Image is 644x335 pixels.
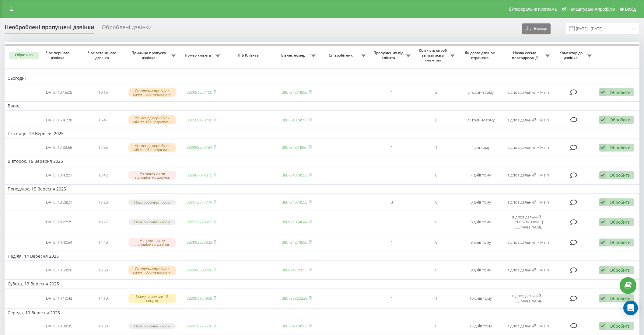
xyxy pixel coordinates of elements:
td: Субота, 13 Вересня 2025 [5,279,639,288]
td: 1 [369,262,414,278]
td: 0 [414,167,458,183]
td: 10 днів тому [458,290,503,307]
td: 1 [369,140,414,156]
td: 0 [414,195,458,210]
td: Вівторок, 16 Вересня 2025 [5,157,639,166]
div: Обробити [610,172,631,178]
td: Понеділок, 15 Вересня 2025 [5,184,639,194]
td: 1 [369,319,414,333]
span: Причина пропуску дзвінка [128,51,170,60]
td: 1 [414,140,458,156]
td: 1 [369,290,414,307]
td: [DATE] 10:15:05 [36,84,81,100]
div: Поза робочим часом [128,200,176,205]
td: 1 [369,167,414,183]
td: відповідальний + Main [503,234,554,250]
td: 0 [414,112,458,128]
div: Поза робочим часом [128,323,176,329]
a: 380734374550 [282,145,307,150]
span: Час першого дзвінка [41,51,76,60]
td: 1 [414,290,458,307]
div: Обробити [610,295,631,301]
span: Налаштування профілю [567,7,615,12]
a: 380674176055 [282,267,307,273]
div: Поза робочим часом [128,219,176,225]
a: 380968830760 [187,267,212,273]
div: Обробити [610,145,631,150]
div: Open Intercom Messenger [623,301,638,315]
td: 17:33 [81,140,125,156]
td: 8 днів тому [458,234,503,250]
td: 14:40 [81,234,125,250]
td: 8 днів тому [458,195,503,210]
td: 2 [414,84,458,100]
td: П’ятниця, 19 Вересня 2025 [5,129,639,138]
td: відповідальний + Main [503,84,554,100]
td: 13:58 [81,262,125,278]
td: [DATE] 18:38:35 [36,319,81,333]
div: Обробити [610,267,631,273]
td: [DATE] 13:58:00 [36,262,81,278]
td: 0 [414,262,458,278]
td: Неділя, 14 Вересня 2025 [5,252,639,261]
td: 15:41 [81,112,125,128]
td: 0 [414,211,458,233]
td: [DATE] 18:27:25 [36,211,81,233]
td: 13:42 [81,167,125,183]
td: 1 [369,211,414,233]
td: відповідальний + ﻿[PERSON_NAME][DOMAIN_NAME] [503,211,554,233]
div: Усі менеджери були зайняті або недоступні [128,266,176,275]
td: [DATE] 17:33:55 [36,140,81,156]
td: відповідальний + Main [503,195,554,210]
div: Обробити [610,199,631,205]
td: [DATE] 15:41:28 [36,112,81,128]
td: [DATE] 18:28:21 [36,195,81,210]
td: 3 [369,195,414,210]
td: Середа, 10 Вересня 2025 [5,308,639,317]
div: Усі менеджери були зайняті або недоступні [128,143,176,152]
td: 7 днів тому [458,167,503,183]
td: Сьогодні [5,74,639,83]
a: 380958924754 [187,145,212,150]
td: відповідальний + Main [503,167,554,183]
td: 14:10 [81,290,125,307]
a: 380734374550 [282,172,307,178]
td: 13 днів тому [458,319,503,333]
td: 1 [369,84,414,100]
td: відповідальний + Main [503,262,554,278]
span: ПІБ Клієнта [229,53,269,58]
div: Обробити [610,239,631,245]
div: Менеджери не відповіли на дзвінок [128,238,176,247]
span: Як довго дзвінок втрачено [464,51,498,60]
div: Обробити [610,219,631,225]
span: Коментар до дзвінка [557,51,586,60]
a: 380979225550 [187,323,212,329]
td: 8 днів тому [458,211,503,233]
a: 380577276903 [187,219,212,225]
td: 1 [369,234,414,250]
td: [DATE] 14:10:43 [36,290,81,307]
a: 380734374550 [282,323,307,329]
td: Вчора [5,101,639,110]
td: 21 годину тому [458,112,503,128]
td: 10:15 [81,84,125,100]
a: 380734374550 [282,239,307,245]
div: Обробити [610,117,631,123]
td: 9 днів тому [458,262,503,278]
a: 380671004044 [282,219,307,225]
span: Співробітник [322,53,361,58]
a: 380735362339 [282,295,307,301]
td: [DATE] 14:40:54 [36,234,81,250]
button: Експорт [522,23,551,34]
span: Пропущених від клієнта [373,51,405,60]
td: 18:28 [81,195,125,210]
span: Час останнього дзвінка [86,51,120,60]
td: відповідальний + Main [503,140,554,156]
span: Кількість спроб зв'язатись з клієнтом [417,48,450,62]
span: Бізнес номер [278,53,310,58]
td: [DATE] 13:42:21 [36,167,81,183]
div: Менеджери не відповіли на дзвінок [128,171,176,180]
a: 380734374550 [282,117,307,123]
div: Усі менеджери були зайняті або недоступні [128,88,176,97]
a: 380951124969 [187,295,212,301]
